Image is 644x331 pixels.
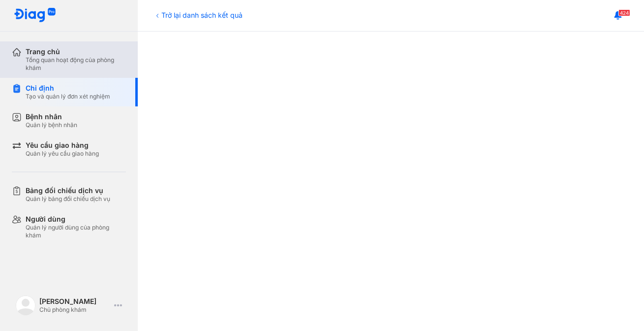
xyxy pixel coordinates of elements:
div: Quản lý bảng đối chiếu dịch vụ [26,195,110,203]
div: [PERSON_NAME] [39,297,110,306]
div: Bệnh nhân [26,112,77,121]
div: Tạo và quản lý đơn xét nghiệm [26,93,110,100]
span: 424 [618,9,630,16]
img: logo [16,296,35,315]
div: Tổng quan hoạt động của phòng khám [26,56,126,72]
div: Quản lý bệnh nhân [26,121,77,129]
img: logo [14,8,56,23]
div: Chỉ định [26,84,110,93]
div: Trở lại danh sách kết quả [153,10,243,20]
div: Quản lý người dùng của phòng khám [26,224,126,239]
div: Trang chủ [26,47,126,56]
div: Yêu cầu giao hàng [26,141,99,150]
div: Người dùng [26,215,126,224]
div: Quản lý yêu cầu giao hàng [26,150,99,158]
div: Chủ phòng khám [39,306,110,314]
div: Bảng đối chiếu dịch vụ [26,186,110,195]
